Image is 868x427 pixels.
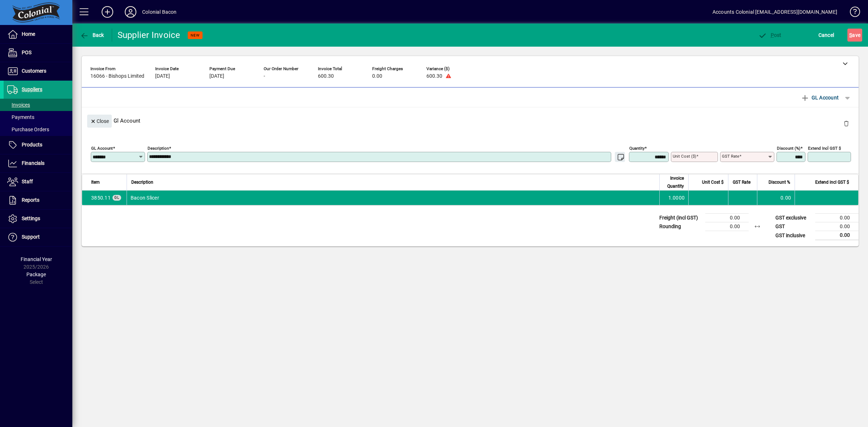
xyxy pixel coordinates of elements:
[4,191,72,209] a: Reports
[131,178,153,186] span: Description
[7,127,49,132] span: Purchase Orders
[148,146,169,151] mat-label: Description
[777,146,800,151] mat-label: Discount (%)
[4,228,72,246] a: Support
[127,191,659,205] td: Bacon Slicer
[664,174,684,190] span: Invoice Quantity
[426,73,442,79] span: 600.30
[815,231,859,240] td: 0.00
[705,214,749,222] td: 0.00
[80,32,104,38] span: Back
[769,178,790,186] span: Discount %
[82,107,859,134] div: Gl Account
[85,118,114,124] app-page-header-button: Close
[844,1,859,25] a: Knowledge Base
[772,222,815,231] td: GST
[771,32,774,38] span: P
[817,29,836,42] button: Cancel
[7,102,30,108] span: Invoices
[4,111,72,123] a: Payments
[849,29,860,41] span: ave
[4,173,72,191] a: Staff
[722,154,739,159] mat-label: GST rate
[712,6,837,18] div: Accounts Colonial [EMAIL_ADDRESS][DOMAIN_NAME]
[118,29,180,41] div: Supplier Invoice
[772,214,815,222] td: GST exclusive
[114,196,119,200] span: GL
[656,222,705,231] td: Rounding
[705,222,749,231] td: 0.00
[91,146,113,151] mat-label: GL Account
[849,32,852,38] span: S
[90,115,109,127] span: Close
[4,25,72,43] a: Home
[22,86,42,92] span: Suppliers
[91,194,111,201] span: Bacon Slicer
[96,5,119,18] button: Add
[142,6,176,18] div: Colonial Bacon
[22,160,44,166] span: Financials
[815,222,859,231] td: 0.00
[4,210,72,228] a: Settings
[87,115,112,128] button: Close
[659,191,688,205] td: 1.0000
[4,136,72,154] a: Products
[22,215,40,221] span: Settings
[372,73,382,79] span: 0.00
[4,154,72,172] a: Financials
[318,73,334,79] span: 600.30
[264,73,265,79] span: -
[629,146,644,151] mat-label: Quantity
[119,5,142,18] button: Profile
[4,99,72,111] a: Invoices
[22,179,33,184] span: Staff
[22,197,39,203] span: Reports
[656,214,705,222] td: Freight (incl GST)
[4,62,72,80] a: Customers
[191,33,200,38] span: NEW
[815,178,849,186] span: Extend incl GST $
[22,234,40,240] span: Support
[72,29,112,42] app-page-header-button: Back
[756,29,783,42] button: Post
[4,44,72,62] a: POS
[22,31,35,37] span: Home
[757,191,795,205] td: 0.00
[818,29,834,41] span: Cancel
[815,214,859,222] td: 0.00
[7,114,34,120] span: Payments
[22,68,46,74] span: Customers
[673,154,696,159] mat-label: Unit Cost ($)
[838,115,855,132] button: Delete
[91,178,100,186] span: Item
[78,29,106,42] button: Back
[22,50,31,55] span: POS
[22,142,42,148] span: Products
[155,73,170,79] span: [DATE]
[758,32,782,38] span: ost
[772,231,815,240] td: GST inclusive
[26,272,46,277] span: Package
[733,178,750,186] span: GST Rate
[4,123,72,136] a: Purchase Orders
[702,178,724,186] span: Unit Cost $
[90,73,144,79] span: 16066 - Bishops Limited
[838,120,855,127] app-page-header-button: Delete
[21,256,52,262] span: Financial Year
[847,29,862,42] button: Save
[808,146,841,151] mat-label: Extend incl GST $
[209,73,224,79] span: [DATE]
